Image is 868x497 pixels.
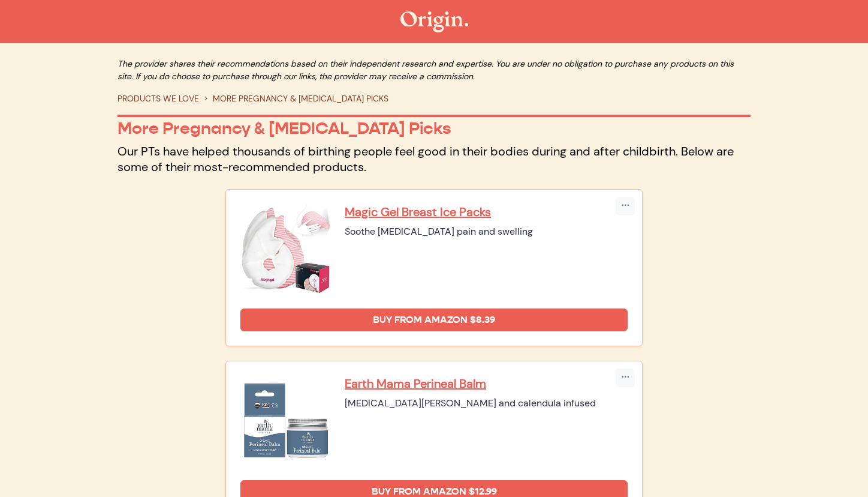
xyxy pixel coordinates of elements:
img: The Origin Shop [400,11,468,32]
a: Magic Gel Breast Ice Packs [345,204,628,220]
p: Our PTs have helped thousands of birthing people feel good in their bodies during and after child... [117,143,751,175]
li: MORE PREGNANCY & [MEDICAL_DATA] PICKS [199,92,388,105]
div: [MEDICAL_DATA][PERSON_NAME] and calendula infused [345,396,628,411]
p: More Pregnancy & [MEDICAL_DATA] Picks [117,118,751,139]
a: Buy from Amazon $8.39 [240,309,628,331]
div: Soothe [MEDICAL_DATA] pain and swelling [345,224,628,239]
img: Magic Gel Breast Ice Packs [240,204,330,294]
img: Earth Mama Perineal Balm [240,376,330,466]
a: PRODUCTS WE LOVE [117,93,199,104]
a: Earth Mama Perineal Balm [345,376,628,391]
p: The provider shares their recommendations based on their independent research and expertise. You ... [117,58,751,83]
